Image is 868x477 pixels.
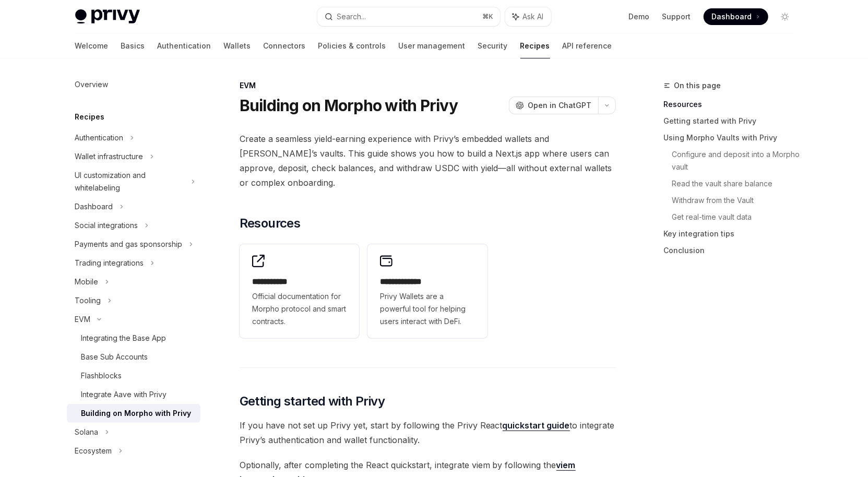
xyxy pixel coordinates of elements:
[240,96,458,115] h1: Building on Morpho with Privy
[563,33,612,58] a: API reference
[664,96,802,113] a: Resources
[664,225,802,242] a: Key integration tips
[75,9,140,24] img: light logo
[75,78,109,91] div: Overview
[399,33,466,58] a: User management
[75,445,112,457] div: Ecosystem
[629,11,650,22] a: Demo
[75,150,144,163] div: Wallet infrastructure
[75,132,124,144] div: Authentication
[81,388,167,401] div: Integrate Aave with Privy
[67,329,200,348] a: Integrating the Base App
[75,219,138,232] div: Social integrations
[75,33,109,58] a: Welcome
[672,192,802,209] a: Withdraw from the Vault
[67,404,200,423] a: Building on Morpho with Privy
[75,294,101,307] div: Tooling
[81,407,192,420] div: Building on Morpho with Privy
[75,111,105,123] h5: Recipes
[67,348,200,366] a: Base Sub Accounts
[664,242,802,259] a: Conclusion
[240,393,385,410] span: Getting started with Privy
[224,33,251,58] a: Wallets
[523,11,544,22] span: Ask AI
[264,33,306,58] a: Connectors
[704,8,768,25] a: Dashboard
[158,33,211,58] a: Authentication
[672,175,802,192] a: Read the vault share balance
[240,244,360,338] a: **** **** *Official documentation for Morpho protocol and smart contracts.
[121,33,145,58] a: Basics
[672,209,802,225] a: Get real-time vault data
[75,426,99,438] div: Solana
[505,7,551,26] button: Ask AI
[75,257,144,269] div: Trading integrations
[503,420,570,431] a: quickstart guide
[777,8,793,25] button: Toggle dark mode
[664,129,802,146] a: Using Morpho Vaults with Privy
[520,33,550,58] a: Recipes
[81,332,167,344] div: Integrating the Base App
[664,113,802,129] a: Getting started with Privy
[317,7,500,26] button: Search...⌘K
[712,11,752,22] span: Dashboard
[528,100,592,111] span: Open in ChatGPT
[240,132,616,190] span: Create a seamless yield-earning experience with Privy’s embedded wallets and [PERSON_NAME]’s vaul...
[240,80,616,91] div: EVM
[67,385,200,404] a: Integrate Aave with Privy
[75,169,185,194] div: UI customization and whitelabeling
[252,290,347,328] span: Official documentation for Morpho protocol and smart contracts.
[337,10,366,23] div: Search...
[67,366,200,385] a: Flashblocks
[318,33,386,58] a: Policies & controls
[75,276,99,288] div: Mobile
[240,418,616,447] span: If you have not set up Privy yet, start by following the Privy React to integrate Privy’s authent...
[75,200,113,213] div: Dashboard
[509,97,598,114] button: Open in ChatGPT
[75,238,183,251] div: Payments and gas sponsorship
[75,313,91,326] div: EVM
[662,11,691,22] a: Support
[478,33,508,58] a: Security
[380,290,475,328] span: Privy Wallets are a powerful tool for helping users interact with DeFi.
[674,79,721,92] span: On this page
[672,146,802,175] a: Configure and deposit into a Morpho vault
[81,351,148,363] div: Base Sub Accounts
[483,13,494,21] span: ⌘ K
[367,244,487,338] a: **** **** ***Privy Wallets are a powerful tool for helping users interact with DeFi.
[67,75,200,94] a: Overview
[81,369,122,382] div: Flashblocks
[240,215,301,232] span: Resources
